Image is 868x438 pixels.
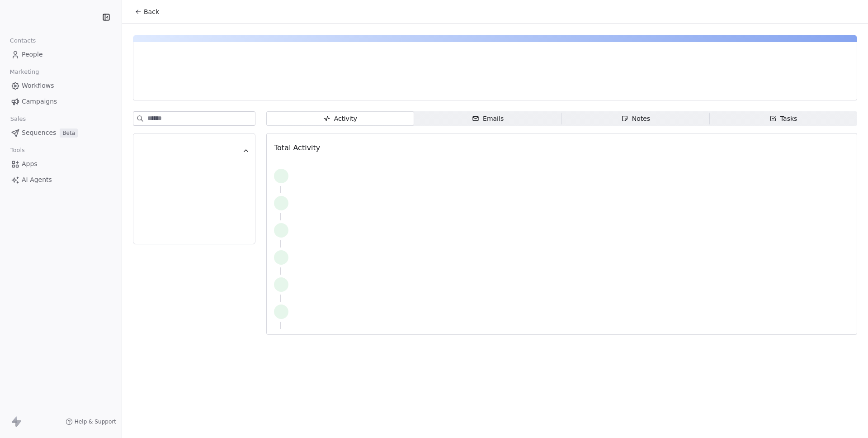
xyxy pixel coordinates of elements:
span: Contacts [6,34,40,48]
button: Back [129,4,165,20]
span: Marketing [6,65,43,79]
a: SequencesBeta [7,125,114,140]
span: Sequences [22,128,56,138]
span: Workflows [22,81,54,90]
a: Apps [7,157,114,171]
span: Tools [6,143,28,157]
div: Tasks [769,114,797,124]
span: AI Agents [22,175,52,185]
span: People [22,50,43,59]
a: Campaigns [7,94,114,109]
div: Emails [472,114,504,124]
span: Total Activity [274,143,320,152]
a: Workflows [7,78,114,93]
div: Notes [621,114,650,124]
span: Help & Support [75,418,116,425]
span: Campaigns [22,97,57,106]
span: Apps [22,159,38,169]
span: Back [144,7,159,16]
a: AI Agents [7,172,114,187]
a: Help & Support [66,418,116,425]
a: People [7,47,114,62]
span: Sales [6,112,30,126]
span: Beta [60,129,78,138]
